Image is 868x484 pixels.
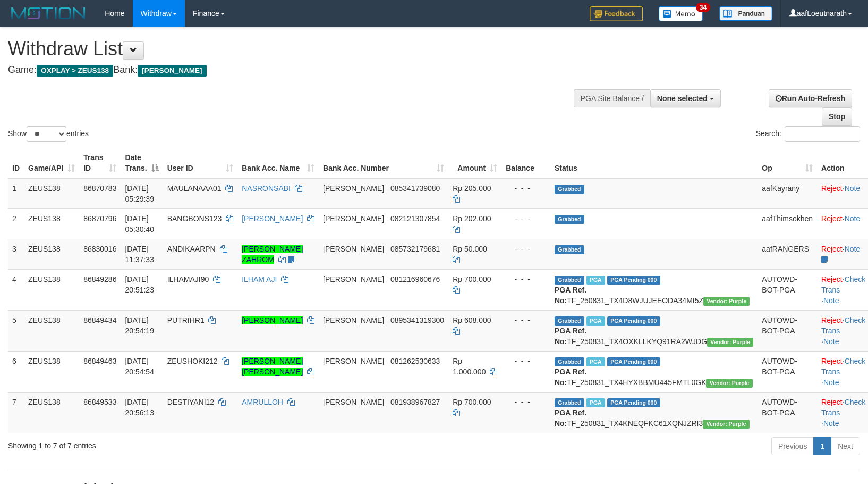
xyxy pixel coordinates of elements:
span: Grabbed [555,357,584,366]
th: Op: activate to sort column ascending [758,148,817,178]
span: [DATE] 20:54:54 [125,357,154,376]
img: Feedback.jpg [590,6,643,21]
span: ZEUSHOKI212 [167,357,218,365]
span: Rp 608.000 [453,316,491,324]
span: Copy 0895341319300 to clipboard [390,316,444,324]
div: - - - [506,274,546,285]
span: [PERSON_NAME] [323,316,384,324]
span: Rp 205.000 [453,184,491,193]
a: Note [845,245,861,253]
div: - - - [506,397,546,407]
span: PGA Pending [607,398,660,407]
span: 86849286 [83,275,116,283]
td: ZEUS138 [24,269,79,310]
span: PGA Pending [607,357,660,366]
th: Bank Acc. Number: activate to sort column ascending [319,148,448,178]
span: [DATE] 05:30:40 [125,214,154,233]
a: Reject [821,214,843,223]
a: NASRONSABI [242,184,291,193]
span: BANGBONS123 [167,214,222,223]
span: Copy 082121307854 to clipboard [390,214,440,223]
a: Note [823,337,839,346]
span: Rp 202.000 [453,214,491,223]
td: TF_250831_TX4OXKLLKYQ91RA2WJDG [550,310,758,351]
td: 2 [8,208,24,239]
input: Search: [785,126,860,142]
a: ILHAM AJI [242,275,277,283]
a: Reject [821,275,843,283]
a: Note [845,214,861,223]
td: aafKayrany [758,178,817,209]
a: AMRULLOH [242,398,283,406]
b: PGA Ref. No: [555,368,586,387]
span: Copy 085341739080 to clipboard [390,184,440,193]
div: - - - [506,356,546,366]
td: ZEUS138 [24,178,79,209]
span: Vendor URL: https://trx4.1velocity.biz [706,379,752,388]
a: [PERSON_NAME] ZAHROM [242,245,303,264]
td: ZEUS138 [24,208,79,239]
span: MAULANAAA01 [167,184,222,193]
span: [DATE] 20:51:23 [125,275,154,294]
span: DESTIYANI12 [167,398,214,406]
span: [PERSON_NAME] [323,398,384,406]
a: Note [823,378,839,387]
span: Copy 081262530633 to clipboard [390,357,440,365]
span: ANDIKAARPN [167,245,216,253]
span: Marked by aafRornrotha [586,357,605,366]
span: [DATE] 20:56:13 [125,398,154,417]
a: Note [845,184,861,193]
span: PUTRIHR1 [167,316,205,324]
span: Rp 1.000.000 [453,357,486,376]
div: - - - [506,183,546,194]
span: Grabbed [555,215,584,224]
td: TF_250831_TX4D8WJUJEEODA34MI5Z [550,269,758,310]
a: Check Trans [821,398,865,417]
th: ID [8,148,24,178]
td: AUTOWD-BOT-PGA [758,392,817,433]
td: aafRANGERS [758,239,817,269]
span: Marked by aafRornrotha [586,276,605,285]
td: 1 [8,178,24,209]
span: Marked by aafRornrotha [586,316,605,326]
span: 86870783 [83,184,116,193]
span: None selected [657,94,708,103]
span: 86870796 [83,214,116,223]
span: [PERSON_NAME] [323,184,384,193]
button: None selected [650,89,721,107]
a: Note [823,296,839,305]
span: PGA Pending [607,316,660,326]
td: 6 [8,351,24,392]
img: Button%20Memo.svg [659,6,703,21]
div: - - - [506,315,546,326]
th: Bank Acc. Name: activate to sort column ascending [237,148,319,178]
span: 86830016 [83,245,116,253]
span: PGA Pending [607,276,660,285]
th: Status [550,148,758,178]
td: 5 [8,310,24,351]
th: Balance [501,148,550,178]
a: Reject [821,316,843,324]
a: Note [823,419,839,428]
a: Reject [821,357,843,365]
a: Check Trans [821,316,865,335]
td: AUTOWD-BOT-PGA [758,310,817,351]
img: MOTION_logo.png [8,5,89,21]
a: Check Trans [821,357,865,376]
td: aafThimsokhen [758,208,817,239]
td: ZEUS138 [24,239,79,269]
span: Marked by aafRornrotha [586,398,605,407]
th: Trans ID: activate to sort column ascending [79,148,121,178]
b: PGA Ref. No: [555,286,586,305]
span: Vendor URL: https://trx4.1velocity.biz [703,297,750,306]
td: TF_250831_TX4HYXBBMU445FMTL0GK [550,351,758,392]
div: PGA Site Balance / [574,89,650,107]
span: Copy 081216960676 to clipboard [390,275,440,283]
a: Previous [771,437,814,455]
td: AUTOWD-BOT-PGA [758,351,817,392]
label: Search: [756,126,860,142]
span: ILHAMAJI90 [167,275,209,283]
b: PGA Ref. No: [555,327,586,346]
b: PGA Ref. No: [555,408,586,428]
td: TF_250831_TX4KNEQFKC61XQNJZRI3 [550,392,758,433]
